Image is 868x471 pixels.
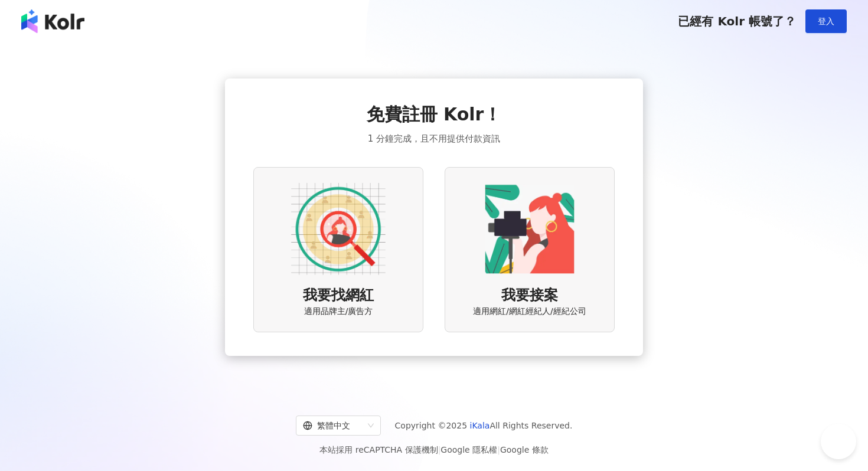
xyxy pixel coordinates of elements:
[818,17,834,26] span: 登入
[500,445,549,454] a: Google 條款
[497,445,500,454] span: |
[303,416,363,435] div: 繁體中文
[319,443,548,457] span: 本站採用 reCAPTCHA 保護機制
[470,421,490,430] a: iKala
[291,182,386,276] img: AD identity option
[482,182,577,276] img: KOL identity option
[473,306,586,318] span: 適用網紅/網紅經紀人/經紀公司
[303,286,374,306] span: 我要找網紅
[304,306,373,318] span: 適用品牌主/廣告方
[501,286,558,306] span: 我要接案
[438,445,441,454] span: |
[395,418,573,433] span: Copyright © 2025 All Rights Reserved.
[368,132,500,146] span: 1 分鐘完成，且不用提供付款資訊
[805,9,847,33] button: 登入
[21,9,84,33] img: logo
[821,424,856,459] iframe: Help Scout Beacon - Open
[678,14,796,28] span: 已經有 Kolr 帳號了？
[367,102,502,127] span: 免費註冊 Kolr！
[440,445,497,454] a: Google 隱私權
